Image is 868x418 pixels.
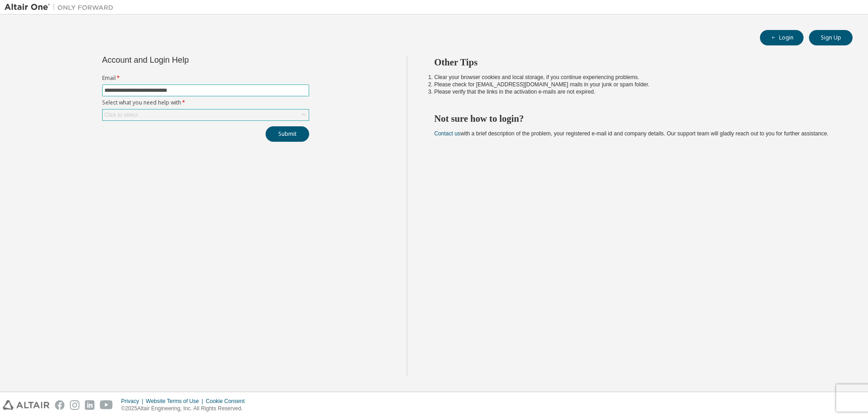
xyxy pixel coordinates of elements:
h2: Not sure how to login? [434,113,837,124]
div: Click to select [104,111,138,119]
img: youtube.svg [100,400,113,410]
li: Please check for [EMAIL_ADDRESS][DOMAIN_NAME] mails in your junk or spam folder. [434,81,837,88]
div: Cookie Consent [206,398,250,405]
img: linkedin.svg [85,400,94,410]
img: facebook.svg [55,400,64,410]
button: Login [760,30,804,45]
button: Sign Up [809,30,853,45]
img: altair_logo.svg [3,400,49,410]
li: Please verify that the links in the activation e-mails are not expired. [434,88,837,95]
label: Email [102,75,309,82]
h2: Other Tips [434,56,837,68]
p: © 2025 Altair Engineering, Inc. All Rights Reserved. [121,405,250,413]
li: Clear your browser cookies and local storage, if you continue experiencing problems. [434,74,837,81]
button: Submit [266,126,309,142]
div: Website Terms of Use [146,398,206,405]
label: Select what you need help with [102,99,309,106]
img: instagram.svg [70,400,79,410]
img: Altair One [5,3,118,12]
div: Click to select [103,109,309,120]
a: Contact us [434,130,460,137]
div: Privacy [121,398,146,405]
div: Account and Login Help [102,56,268,64]
span: with a brief description of the problem, your registered e-mail id and company details. Our suppo... [434,130,829,137]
